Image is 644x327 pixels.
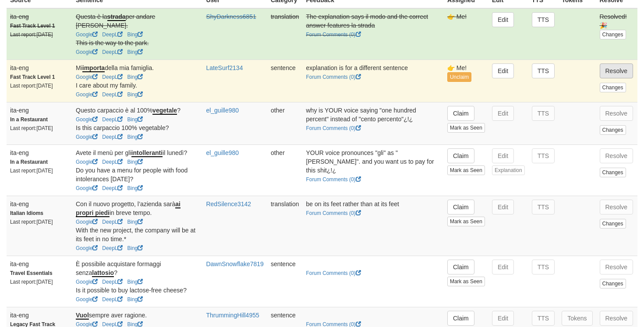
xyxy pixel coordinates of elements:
a: Bing [127,185,143,191]
button: TTS [532,63,555,78]
button: Resolve [600,148,633,163]
a: ShyDarkness6851 [206,13,256,20]
td: other [267,144,303,196]
a: DeepL [102,134,123,140]
button: Changes [600,279,626,288]
button: Mark as Seen [447,217,485,226]
span: Questo carpaccio è al 100% ? [76,107,180,115]
td: sentence [267,256,303,307]
div: I care about my family. [76,81,199,90]
td: translation [267,196,303,256]
a: DeepL [102,185,123,191]
button: Edit [492,63,514,78]
u: intolleranti [131,149,163,157]
strong: In a Restaurant [10,116,48,123]
a: Google [76,245,98,251]
button: Claim [447,200,474,214]
span: Con il nuovo progetto, l’azienda sarà in breve tempo. [76,200,180,217]
a: Google [76,116,98,123]
button: TTS [532,311,555,326]
u: importa [82,64,105,72]
a: Forum Comments (0) [306,270,361,276]
small: Last report: [DATE] [10,83,53,89]
strong: Fast Track Level 1 [10,74,55,80]
button: Changes [600,125,626,135]
a: ThrummingHill4955 [206,312,259,319]
div: ita-eng [10,63,69,72]
a: LateSurf2134 [206,64,243,71]
td: other [267,102,303,144]
div: Do you have a menu for people with food intolerances [DATE]? [76,166,199,183]
button: Mark as Seen [447,123,485,133]
td: why is YOUR voice saying "one hundred percent" instead of "cento percento"¿!¿ [303,102,444,144]
a: Google [76,91,98,98]
button: Changes [600,83,626,92]
span: Questa è la per andare [PERSON_NAME]. [76,13,155,29]
button: Mark as Seen [447,165,485,175]
a: Bing [127,159,143,165]
button: Claim [447,106,474,121]
a: Bing [127,116,143,123]
a: RedSilence3142 [206,200,251,207]
button: Changes [600,30,626,39]
a: DeepL [102,49,123,55]
button: Resolve [600,106,633,121]
div: 👉 Me! [447,12,485,21]
button: Tokens [562,311,592,326]
a: DeepL [102,159,123,165]
strong: In a Restaurant [10,159,48,165]
a: Google [76,279,98,285]
button: Explanation [492,165,525,175]
div: 👉 Me! [447,63,485,72]
button: TTS [532,148,555,163]
u: vegetale [152,107,177,115]
a: Bing [127,49,143,55]
small: Last report: [DATE] [10,168,53,174]
button: Edit [492,311,514,326]
button: Edit [492,260,514,274]
div: ita-eng [10,200,69,208]
div: This is the way to the park. [76,39,199,47]
small: Last report: [DATE] [10,125,53,131]
a: Google [76,159,98,165]
strong: Travel Essentials [10,270,53,276]
a: Bing [127,245,143,251]
button: Changes [600,168,626,177]
div: ita-eng [10,260,69,268]
a: Google [76,185,98,191]
button: Edit [492,200,514,214]
span: Avete il menù per gli il lunedì? [76,149,187,157]
button: Resolve [600,63,633,78]
a: Forum Comments (0) [306,210,361,216]
a: Google [76,32,98,38]
a: DawnSnowflake7819 [206,260,264,267]
div: With the new project, the company will be at its feet in no time.* [76,226,199,243]
small: Last report: [DATE] [10,219,53,225]
a: DeepL [102,74,123,80]
button: Mark as Seen [447,277,485,286]
a: DeepL [102,279,123,285]
a: Google [76,296,98,302]
button: Resolve [600,260,633,274]
div: ita-eng [10,148,69,157]
a: Bing [127,32,143,38]
strong: Fast Track Level 1 [10,23,55,29]
a: Bing [127,134,143,140]
button: Edit [492,12,514,27]
button: Resolve [600,311,633,326]
button: Edit [492,106,514,121]
a: Google [76,219,98,225]
u: strada [107,13,126,21]
span: È possibile acquistare formaggi senza ? [76,260,161,277]
a: Bing [127,91,143,98]
a: Forum Comments (0) [306,176,361,183]
a: Google [76,49,98,55]
button: Resolve [600,200,633,214]
a: DeepL [102,219,123,225]
a: DeepL [102,296,123,302]
button: Edit [492,148,514,163]
div: ita-eng [10,311,69,320]
button: Claim [447,148,474,163]
a: Google [76,74,98,80]
a: DeepL [102,245,123,251]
